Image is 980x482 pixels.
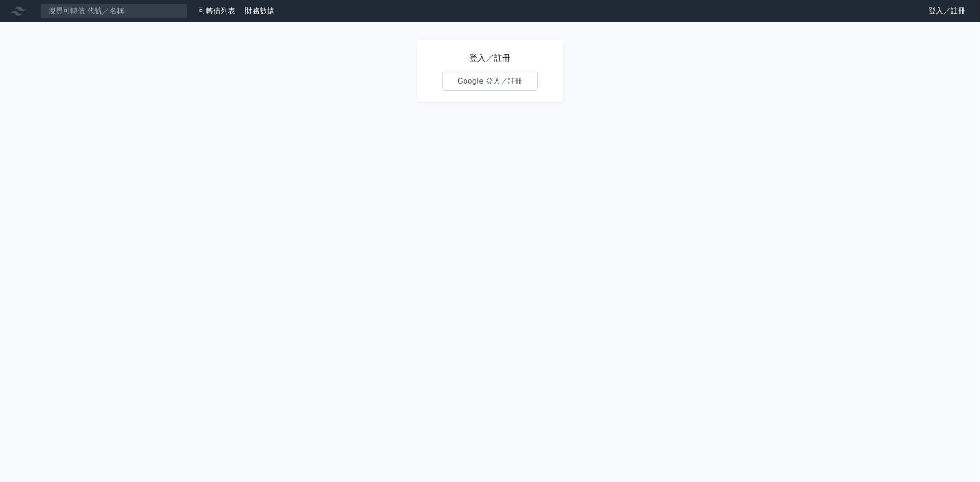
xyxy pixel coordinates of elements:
[245,6,274,15] a: 財務數據
[442,72,538,91] a: Google 登入／註冊
[442,51,538,64] h1: 登入／註冊
[198,6,235,15] a: 可轉債列表
[921,4,973,18] a: 登入／註冊
[40,3,187,19] input: 搜尋可轉債 代號／名稱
